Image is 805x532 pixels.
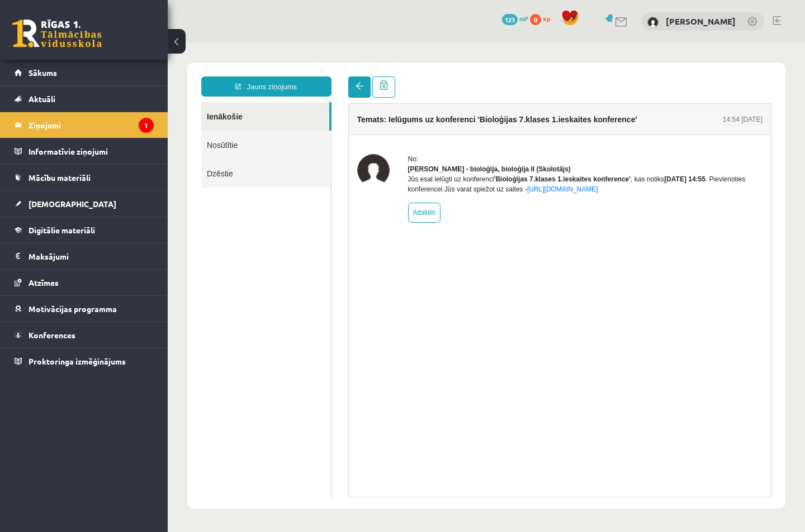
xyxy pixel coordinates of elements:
[326,132,463,140] b: 'Bioloģijas 7.klases 1.ieskaites konference'
[502,14,518,25] span: 123
[240,122,403,130] strong: [PERSON_NAME] - bioloģija, bioloģija II (Skolotājs)
[29,138,154,164] legend: Informatīvie ziņojumi
[29,304,117,314] span: Motivācijas programma
[555,71,595,82] div: 14:54 [DATE]
[543,14,550,23] span: xp
[29,225,95,235] span: Digitālie materiāli
[530,14,556,23] a: 0 xp
[190,111,222,143] img: Elza Saulīte - bioloģija, bioloģija II
[190,72,470,81] h4: Temats: Ielūgums uz konferenci 'Bioloģijas 7.klases 1.ieskaites konference'
[15,138,154,164] a: Informatīvie ziņojumi
[15,112,154,138] a: Ziņojumi1
[496,132,538,140] b: [DATE] 14:55
[15,348,154,374] a: Proktoringa izmēģinājums
[29,68,57,78] span: Sākums
[15,296,154,322] a: Motivācijas programma
[240,111,595,121] div: No:
[29,277,59,287] span: Atzīmes
[647,17,659,28] img: Kirils Ivaņeckis
[29,172,91,183] span: Mācību materiāli
[519,14,528,23] span: mP
[359,142,430,150] a: [URL][DOMAIN_NAME]
[240,160,273,180] a: Atbildēt
[15,322,154,348] a: Konferences
[240,131,595,151] div: Jūs esat ielūgti uz konferenci , kas notiks . Pievienoties konferencei Jūs varat spiežot uz saites -
[12,20,102,47] a: Rīgas 1. Tālmācības vidusskola
[15,243,154,269] a: Maksājumi
[29,356,126,366] span: Proktoringa izmēģinājums
[34,33,164,54] a: Jauns ziņojums
[34,59,162,88] a: Ienākošie
[502,14,528,23] a: 123 mP
[15,270,154,295] a: Atzīmes
[15,191,154,217] a: [DEMOGRAPHIC_DATA]
[29,199,116,209] span: [DEMOGRAPHIC_DATA]
[530,14,541,25] span: 0
[29,330,75,340] span: Konferences
[29,243,154,269] legend: Maksājumi
[34,88,163,116] a: Nosūtītie
[15,60,154,85] a: Sākums
[29,94,55,104] span: Aktuāli
[139,118,154,133] i: 1
[34,116,163,145] a: Dzēstie
[29,112,154,138] legend: Ziņojumi
[666,16,736,27] a: [PERSON_NAME]
[15,165,154,190] a: Mācību materiāli
[15,86,154,112] a: Aktuāli
[15,217,154,243] a: Digitālie materiāli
